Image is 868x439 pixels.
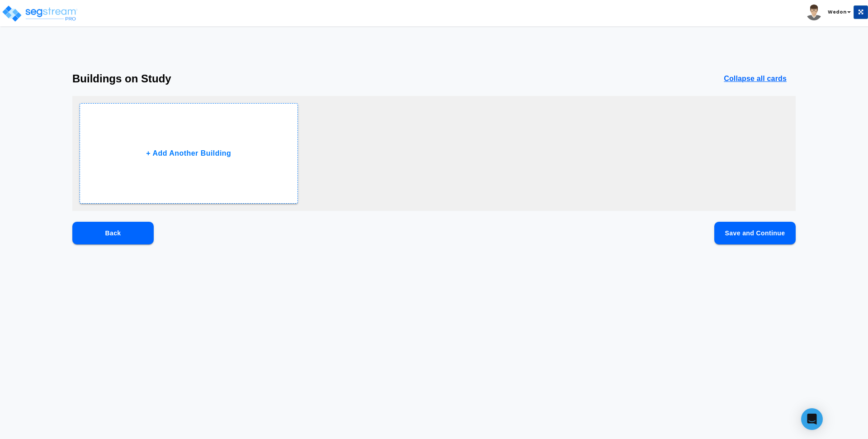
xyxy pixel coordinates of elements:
[714,222,796,244] button: Save and Continue
[80,103,298,204] button: + Add Another Building
[806,5,822,20] img: avatar.png
[72,222,154,244] button: Back
[828,9,846,15] b: Wedon
[724,73,787,84] p: Collapse all cards
[1,5,78,23] img: logo_pro_r.png
[72,72,171,85] h3: Buildings on Study
[801,408,823,430] div: Open Intercom Messenger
